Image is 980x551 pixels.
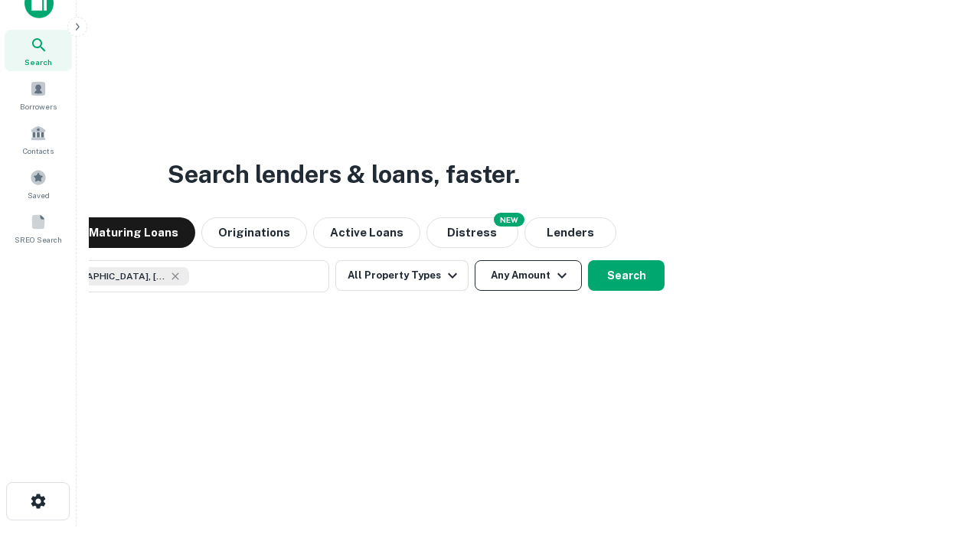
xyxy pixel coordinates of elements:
[588,260,665,291] button: Search
[28,189,50,201] span: Saved
[51,269,166,283] span: [GEOGRAPHIC_DATA], [GEOGRAPHIC_DATA], [GEOGRAPHIC_DATA]
[72,217,195,248] button: Maturing Loans
[5,207,72,249] a: SREO Search
[24,56,52,68] span: Search
[20,100,57,112] span: Borrowers
[494,213,524,227] div: NEW
[335,260,469,291] button: All Property Types
[903,429,980,502] iframe: Chat Widget
[23,260,329,292] button: [GEOGRAPHIC_DATA], [GEOGRAPHIC_DATA], [GEOGRAPHIC_DATA]
[5,163,72,204] a: Saved
[5,30,72,71] a: Search
[475,260,582,291] button: Any Amount
[168,156,520,193] h3: Search lenders & loans, faster.
[23,145,54,157] span: Contacts
[5,74,72,116] a: Borrowers
[5,119,72,160] a: Contacts
[15,233,62,246] span: SREO Search
[426,217,518,248] button: Search distressed loans with lien and other non-mortgage details.
[313,217,420,248] button: Active Loans
[201,217,307,248] button: Originations
[524,217,616,248] button: Lenders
